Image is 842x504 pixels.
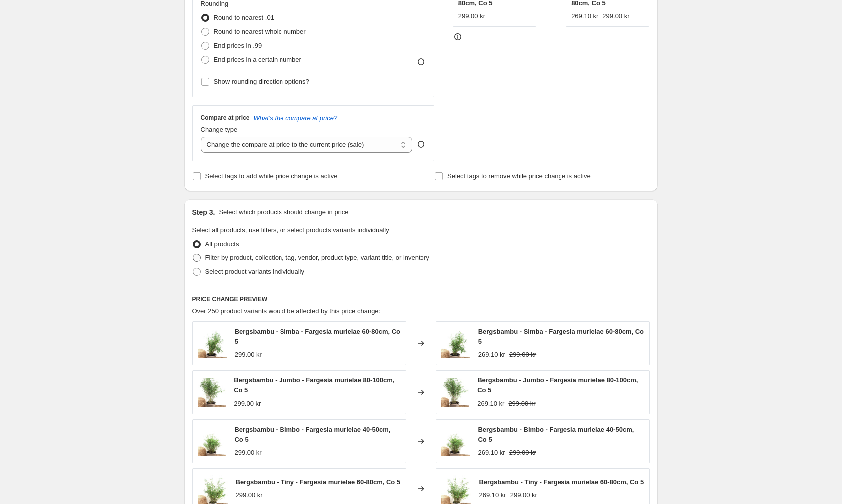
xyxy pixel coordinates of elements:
[441,426,470,456] img: kop-bergsbambu-bimbo-fargesia-murielae-40-50cm-co-5-hemleverans-252533_80x.jpg
[571,11,598,21] div: 269.10 kr
[234,399,261,409] div: 299.00 kr
[458,11,485,21] div: 299.00 kr
[235,350,262,360] div: 299.00 kr
[205,172,338,180] span: Select tags to add while price change is active
[234,377,394,394] span: Bergsbambu - Jumbo - Fargesia murielae 80-100cm, Co 5
[234,448,261,458] div: 299.00 kr
[192,295,650,303] h6: PRICE CHANGE PREVIEW
[236,490,263,500] div: 299.00 kr
[477,399,504,409] div: 269.10 kr
[198,328,227,358] img: kop-bergsbambu-simba-fargesia-murielae-60-80cm-co-5-hemleverans-435626_80x.jpg
[214,42,262,49] span: End prices in .99
[205,240,239,248] span: All products
[192,207,215,217] h2: Step 3.
[479,490,506,500] div: 269.10 kr
[602,11,629,21] strike: 299.00 kr
[192,307,381,315] span: Over 250 product variants would be affected by this price change:
[478,328,644,345] span: Bergsbambu - Simba - Fargesia murielae 60-80cm, Co 5
[447,172,591,180] span: Select tags to remove while price change is active
[478,426,634,443] span: Bergsbambu - Bimbo - Fargesia murielae 40-50cm, Co 5
[214,78,309,85] span: Show rounding direction options?
[235,328,400,345] span: Bergsbambu - Simba - Fargesia murielae 60-80cm, Co 5
[234,426,390,443] span: Bergsbambu - Bimbo - Fargesia murielae 40-50cm, Co 5
[478,448,505,458] div: 269.10 kr
[198,378,226,407] img: kop-bergsbambu-jumbo-fargesia-murielae-80-100cm-co-5-hemleverans-220873_80x.jpg
[477,377,638,394] span: Bergsbambu - Jumbo - Fargesia murielae 80-100cm, Co 5
[441,328,470,358] img: kop-bergsbambu-simba-fargesia-murielae-60-80cm-co-5-hemleverans-435626_80x.jpg
[192,226,389,234] span: Select all products, use filters, or select products variants individually
[214,14,274,21] span: Round to nearest .01
[441,378,470,407] img: kop-bergsbambu-jumbo-fargesia-murielae-80-100cm-co-5-hemleverans-220873_80x.jpg
[201,114,250,122] h3: Compare at price
[510,490,537,500] strike: 299.00 kr
[205,268,304,275] span: Select product variants individually
[219,207,348,217] p: Select which products should change in price
[205,254,429,261] span: Filter by product, collection, tag, vendor, product type, variant title, or inventory
[479,478,644,486] span: Bergsbambu - Tiny - Fargesia murielae 60-80cm, Co 5
[254,114,338,122] button: What's the compare at price?
[509,448,536,458] strike: 299.00 kr
[478,350,505,360] div: 269.10 kr
[201,126,238,133] span: Change type
[509,350,536,360] strike: 299.00 kr
[214,56,301,63] span: End prices in a certain number
[214,28,306,35] span: Round to nearest whole number
[416,139,426,149] div: help
[198,426,227,456] img: kop-bergsbambu-bimbo-fargesia-murielae-40-50cm-co-5-hemleverans-252533_80x.jpg
[508,399,535,409] strike: 299.00 kr
[236,478,401,486] span: Bergsbambu - Tiny - Fargesia murielae 60-80cm, Co 5
[441,474,471,504] img: kop-bergsbambu-tiny-fargesia-murielae-60-80cm-co-5-hemleverans-270164_80x.jpg
[198,474,228,504] img: kop-bergsbambu-tiny-fargesia-murielae-60-80cm-co-5-hemleverans-270164_80x.jpg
